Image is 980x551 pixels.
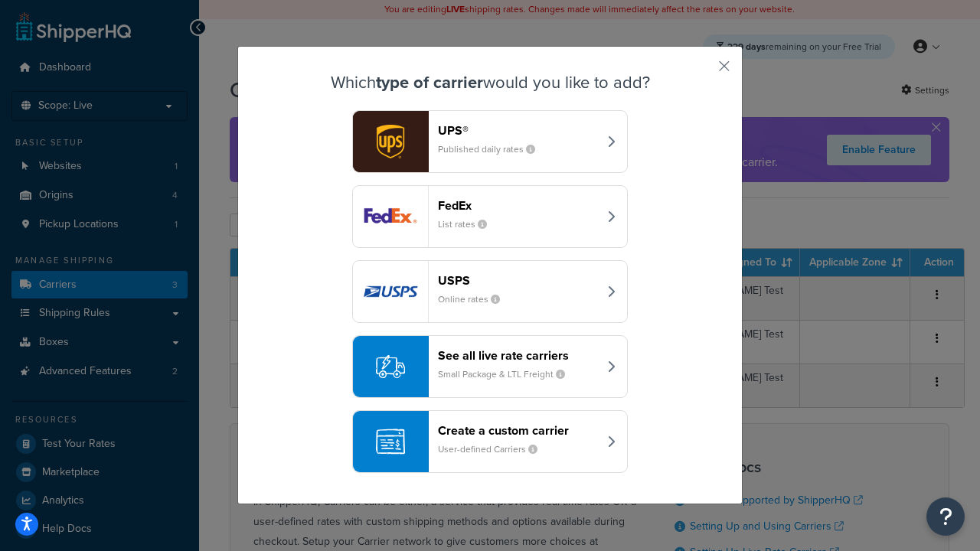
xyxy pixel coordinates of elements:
button: Open Resource Center [926,497,965,536]
button: ups logoUPS®Published daily rates [352,110,628,173]
header: USPS [438,273,598,288]
img: usps logo [353,261,428,322]
img: fedEx logo [353,186,428,247]
button: usps logoUSPSOnline rates [352,260,628,323]
small: Small Package & LTL Freight [438,367,577,381]
button: fedEx logoFedExList rates [352,185,628,248]
header: See all live rate carriers [438,348,598,363]
small: Online rates [438,292,512,306]
strong: type of carrier [376,70,483,95]
header: UPS® [438,123,598,138]
small: Published daily rates [438,142,547,156]
img: icon-carrier-custom-c93b8a24.svg [376,427,405,456]
h3: Which would you like to add? [276,73,704,92]
small: List rates [438,217,499,231]
img: icon-carrier-liverate-becf4550.svg [376,352,405,381]
header: Create a custom carrier [438,423,598,438]
small: User-defined Carriers [438,442,550,456]
button: Create a custom carrierUser-defined Carriers [352,410,628,473]
button: See all live rate carriersSmall Package & LTL Freight [352,335,628,398]
img: ups logo [353,111,428,172]
header: FedEx [438,198,598,213]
